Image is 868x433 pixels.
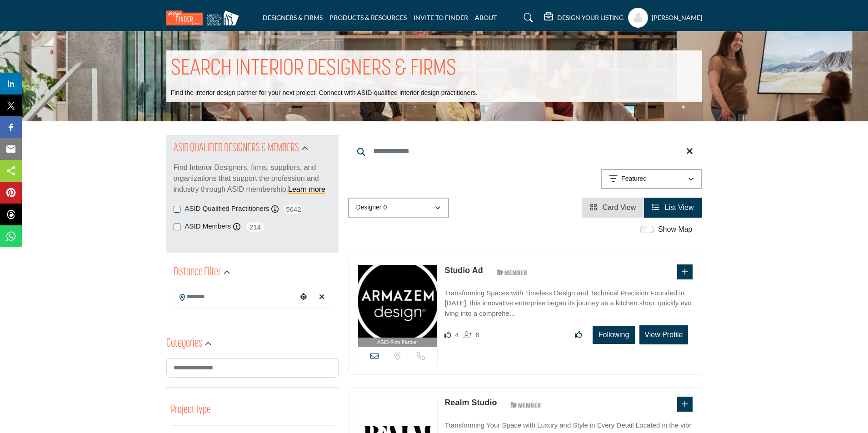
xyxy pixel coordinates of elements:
[166,10,244,25] img: Site Logo
[475,14,497,21] a: ABOUT
[377,338,418,346] span: ASID Firm Partner
[444,398,497,407] a: Realm Studio
[288,185,325,193] a: Learn more
[329,14,407,21] a: PRODUCTS & RESOURCES
[166,358,339,378] input: Search Category
[414,14,468,21] a: INVITE TO FINDER
[348,140,702,162] input: Search Keyword
[358,265,438,338] img: Studio Ad
[174,288,297,306] input: Search Location
[444,331,451,338] i: Likes
[444,397,497,409] p: Realm Studio
[639,325,688,344] button: View Profile
[171,55,456,83] h1: SEARCH INTERIOR DESIGNERS & FIRMS
[348,198,449,218] button: Designer 0
[628,8,648,28] button: Show hide supplier dropdown
[652,13,702,22] h5: [PERSON_NAME]
[185,204,269,214] label: ASID Qualified Practitioners
[682,268,688,276] a: Add To List
[582,198,644,218] li: Card View
[171,89,478,98] p: Find the interior design partner for your next project. Connect with ASID-qualified interior desi...
[444,288,692,319] p: Transforming Spaces with Timeless Design and Technical Precision Founded in [DATE], this innovati...
[590,204,636,211] a: View Card
[544,12,624,23] div: DESIGN YOUR LISTING
[569,326,588,344] button: Like listing
[601,169,702,189] button: Featured
[621,174,647,184] p: Featured
[658,224,693,235] label: Show Map
[557,14,624,22] h5: DESIGN YOUR LISTING
[515,10,539,25] a: Search
[358,265,438,347] a: ASID Firm Partner
[174,264,221,281] h2: Distance Filter
[174,206,180,213] input: ASID Qualified Practitioners checkbox
[444,283,692,319] a: Transforming Spaces with Timeless Design and Technical Precision Founded in [DATE], this innovati...
[476,331,479,338] span: 8
[505,399,546,410] img: ASID Members Badge Icon
[245,221,265,233] span: 214
[444,266,483,275] a: Studio Ad
[593,326,635,344] button: Following
[444,264,483,277] p: Studio Ad
[174,224,180,230] input: ASID Members checkbox
[603,204,636,211] span: Card View
[665,204,694,211] span: List View
[174,140,299,157] h2: ASID QUALIFIED DESIGNERS & MEMBERS
[455,331,459,338] span: 4
[171,402,211,419] button: Project Type
[464,329,479,340] div: Followers
[644,198,702,218] li: List View
[492,267,533,278] img: ASID Members Badge Icon
[652,204,693,211] a: View List
[283,204,304,215] span: 5642
[682,400,688,408] a: Add To List
[297,288,310,307] div: Choose your current location
[174,162,331,195] p: Find Interior Designers, firms, suppliers, and organizations that support the profession and indu...
[185,221,231,232] label: ASID Members
[263,14,323,21] a: DESIGNERS & FIRMS
[315,288,329,307] div: Clear search location
[356,203,387,212] p: Designer 0
[166,336,202,352] h2: Categories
